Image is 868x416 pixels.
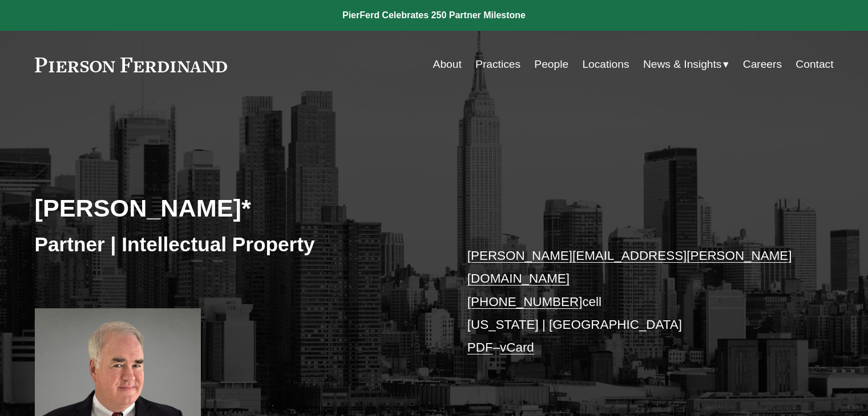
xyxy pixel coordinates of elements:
[534,54,568,75] a: People
[475,54,520,75] a: Practices
[582,54,629,75] a: Locations
[433,54,462,75] a: About
[796,54,833,75] a: Contact
[743,54,782,75] a: Careers
[35,193,434,223] h2: [PERSON_NAME]*
[467,340,493,354] a: PDF
[467,244,800,360] p: cell [US_STATE] | [GEOGRAPHIC_DATA] –
[467,248,792,286] a: [PERSON_NAME][EMAIL_ADDRESS][PERSON_NAME][DOMAIN_NAME]
[643,55,722,75] span: News & Insights
[643,54,729,75] a: folder dropdown
[467,295,583,309] a: [PHONE_NUMBER]
[500,340,534,354] a: vCard
[35,232,434,257] h3: Partner | Intellectual Property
